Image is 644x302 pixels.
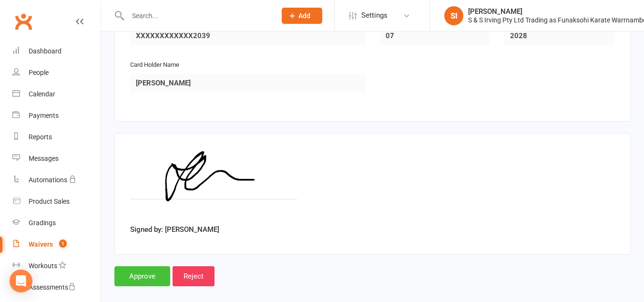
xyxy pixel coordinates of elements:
[12,62,101,83] a: People
[59,240,67,248] span: 1
[29,240,53,248] div: Waivers
[12,105,101,126] a: Payments
[12,212,101,234] a: Gradings
[29,283,76,291] div: Assessments
[130,149,297,220] img: image1757632410.png
[12,234,101,255] a: Waivers 1
[173,266,215,286] input: Reject
[29,198,70,205] div: Product Sales
[125,9,269,22] input: Search...
[12,83,101,105] a: Calendar
[10,270,32,292] div: Open Intercom Messenger
[29,90,55,98] div: Calendar
[12,277,101,298] a: Assessments
[29,155,59,162] div: Messages
[298,12,310,20] span: Add
[29,262,57,270] div: Workouts
[12,255,101,277] a: Workouts
[130,224,219,235] label: Signed by: [PERSON_NAME]
[361,5,388,26] span: Settings
[12,41,101,62] a: Dashboard
[12,148,101,169] a: Messages
[29,219,56,227] div: Gradings
[444,6,463,25] div: SI
[12,169,101,191] a: Automations
[11,10,35,33] a: Clubworx
[130,60,179,70] label: Card Holder Name
[29,176,67,184] div: Automations
[282,8,322,24] button: Add
[29,47,61,55] div: Dashboard
[114,266,170,286] input: Approve
[12,191,101,212] a: Product Sales
[29,133,52,141] div: Reports
[29,112,59,119] div: Payments
[12,126,101,148] a: Reports
[29,69,49,76] div: People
